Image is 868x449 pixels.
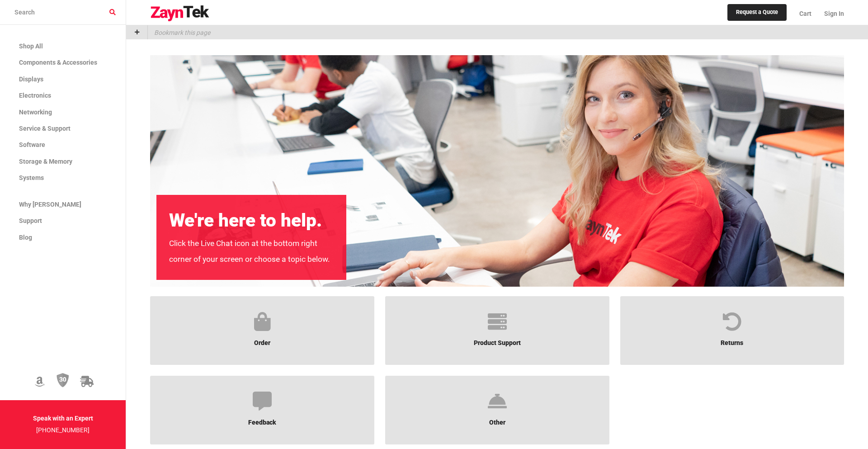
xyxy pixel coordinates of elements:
[19,174,44,181] span: Systems
[150,5,210,22] img: logo
[33,415,93,422] strong: Speak with an Expert
[19,92,51,99] span: Electronics
[19,125,71,132] span: Service & Support
[148,25,210,39] p: Bookmark this page
[19,217,42,224] span: Support
[727,4,787,21] a: Request a Quote
[158,411,367,427] h4: Feedback
[393,332,602,348] h4: Product Support
[19,158,72,165] span: Storage & Memory
[169,236,334,267] p: Click the Live Chat icon at the bottom right corner of your screen or choose a topic below.
[150,55,844,287] img: images%2Fcms-images%2F777.jpg.png
[19,59,97,66] span: Components & Accessories
[19,201,81,208] span: Why [PERSON_NAME]
[793,2,818,25] a: Cart
[19,234,32,241] span: Blog
[57,373,69,388] img: 30 Day Return Policy
[158,332,367,348] h4: Order
[799,10,811,17] span: Cart
[19,76,43,83] span: Displays
[36,426,90,434] a: [PHONE_NUMBER]
[169,210,334,231] h2: We're here to help.
[818,2,844,25] a: Sign In
[627,332,836,348] h4: Returns
[19,43,43,50] span: Shop All
[393,411,602,427] h4: Other
[19,141,45,148] span: Software
[19,109,52,116] span: Networking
